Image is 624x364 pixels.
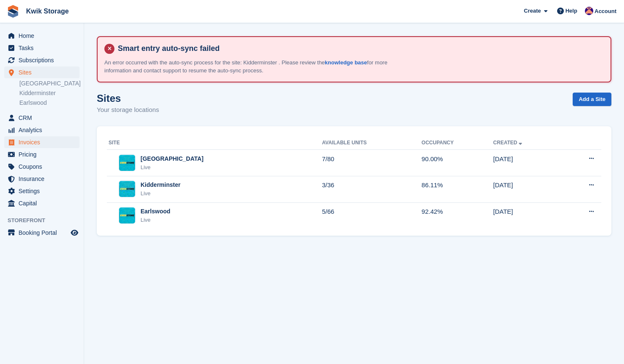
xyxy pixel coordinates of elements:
a: menu [4,42,80,54]
img: Image of Kidderminster site [119,181,135,197]
a: menu [4,124,80,136]
a: knowledge base [325,59,367,66]
td: [DATE] [493,202,562,228]
td: 92.42% [422,202,493,228]
span: Storefront [8,216,84,225]
a: menu [4,227,80,239]
td: 90.00% [422,150,493,176]
span: Tasks [19,42,69,54]
a: Add a Site [573,93,611,106]
span: Settings [19,185,69,197]
div: Live [141,216,170,224]
td: [DATE] [493,176,562,202]
a: menu [4,197,80,209]
a: menu [4,66,80,78]
a: menu [4,161,80,173]
span: Coupons [19,161,69,173]
span: Create [524,7,541,15]
img: Image of Earlswood site [119,207,135,223]
a: [GEOGRAPHIC_DATA] [19,80,80,88]
a: Kidderminster [19,89,80,97]
div: Earlswood [141,207,170,216]
th: Site [107,136,322,150]
span: Pricing [19,149,69,160]
td: 3/36 [322,176,422,202]
span: Insurance [19,173,69,185]
a: menu [4,185,80,197]
td: 5/66 [322,202,422,228]
span: Capital [19,197,69,209]
img: stora-icon-8386f47178a22dfd0bd8f6a31ec36ba5ce8667c1dd55bd0f319d3a0aa187defe.svg [7,5,19,18]
span: Booking Portal [19,227,69,239]
span: Account [595,7,616,16]
img: Jade Stanley [585,7,593,15]
a: Kwik Storage [23,4,72,18]
p: An error occurred with the auto-sync process for the site: Kidderminster . Please review the for ... [104,58,399,75]
td: [DATE] [493,150,562,176]
div: Kidderminster [141,181,181,189]
h4: Smart entry auto-sync failed [114,44,604,53]
td: 86.11% [422,176,493,202]
div: Live [141,189,181,198]
p: Your storage locations [97,105,159,115]
a: Earlswood [19,99,80,107]
h1: Sites [97,93,159,104]
a: menu [4,30,80,42]
td: 7/80 [322,150,422,176]
a: Created [493,140,524,146]
span: CRM [19,112,69,124]
span: Sites [19,66,69,78]
a: menu [4,112,80,124]
div: [GEOGRAPHIC_DATA] [141,154,204,163]
a: menu [4,136,80,148]
span: Subscriptions [19,54,69,66]
span: Analytics [19,124,69,136]
img: Image of Willenhall site [119,155,135,171]
a: menu [4,149,80,160]
a: menu [4,54,80,66]
a: menu [4,173,80,185]
span: Home [19,30,69,42]
span: Invoices [19,136,69,148]
div: Live [141,163,204,172]
th: Available Units [322,136,422,150]
a: Preview store [69,228,80,238]
span: Help [566,7,577,15]
th: Occupancy [422,136,493,150]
